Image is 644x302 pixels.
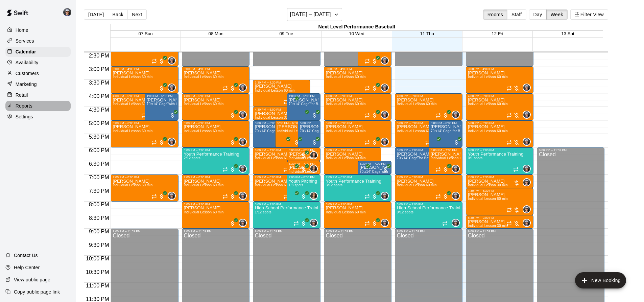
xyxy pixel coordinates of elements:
div: 5:00 PM – 6:00 PM [184,121,247,125]
span: Mason Edwards [170,84,176,92]
span: Individual Lesson 60 min [113,183,152,187]
div: Mason Edwards [239,165,247,173]
button: 07 Sun [139,31,153,36]
div: 3:30 PM – 4:30 PM [255,81,308,84]
span: 0/1 spots filled [468,156,483,160]
span: Grayson Hickert [312,165,318,173]
p: Marketing [16,81,37,88]
div: Mason Edwards [239,111,247,119]
button: 08 Mon [209,31,223,36]
div: Retail [5,90,71,100]
span: All customers have paid [300,153,307,159]
a: Availability [5,57,71,68]
div: 4:00 PM – 5:00 PM [113,94,166,98]
span: Recurring event [425,140,431,145]
span: All customers have paid [158,58,165,65]
span: Mason Edwards [525,84,531,92]
span: 2:30 PM [87,53,111,59]
span: All customers have paid [442,166,449,173]
div: 5:00 PM – 6:00 PM: Individual Lesson 60 min [111,120,178,147]
span: Mason Edwards [525,111,531,119]
div: 6:00 PM – 7:00 PM [397,148,450,152]
span: 70'x14' Cage for Batting/Fielding [300,129,352,133]
a: Reports [5,101,71,111]
div: Mason Edwards [381,84,389,92]
span: Recurring event [435,113,441,118]
div: 7:00 PM – 8:00 PM: Youth Pitching Group [287,175,320,202]
span: All customers have paid [229,139,236,146]
img: Mason Edwards [523,206,530,213]
span: 5:30 PM [87,134,111,140]
span: All customers have paid [300,166,307,173]
p: Customers [16,70,39,77]
span: Mason Edwards [383,111,389,119]
p: View public page [14,276,50,283]
p: Help Center [14,264,40,271]
a: Services [5,36,71,46]
span: Recurring event [513,167,519,172]
span: 6:30 PM [87,161,111,167]
span: All customers have paid [293,139,300,146]
div: 6:00 PM – 11:59 PM [539,148,602,152]
div: 4:00 PM – 5:00 PM: Brenda Smith [145,93,178,120]
span: Mason Edwards [241,84,247,92]
div: Mason Edwards [168,138,176,146]
span: Recurring event [283,99,289,104]
span: 4:30 PM [87,107,111,113]
div: Home [5,25,71,35]
div: 4:00 PM – 5:00 PM: Paul Ouellette [287,93,320,120]
img: Mason Edwards [168,192,175,199]
span: Individual Lesson 60 min [326,129,366,133]
div: 7:00 PM – 7:30 PM: Lori Davis [466,175,533,188]
div: 5:00 PM – 6:00 PM [326,121,389,125]
img: Mason Edwards [239,165,246,172]
div: Mason Edwards [239,138,247,146]
div: 7:00 PM – 8:00 PM: Youth Performance Training [324,175,391,202]
span: 2/12 spots filled [184,156,200,160]
img: Mason Edwards [381,84,388,91]
span: Mason Edwards [525,165,531,173]
span: 70'x14' Cage with Pitching Mound and Hack Attack Pitching Machine [255,129,365,133]
span: 70'x14' Cage with Pitching Mound and Hack Attack Pitching Machine [147,102,257,106]
span: All customers have paid [158,139,165,146]
span: Individual Lesson 60 min [326,75,366,79]
img: Mason Edwards [168,84,175,91]
span: All customers have paid [382,166,389,173]
span: All customers have paid [442,112,449,119]
div: 4:00 PM – 5:00 PM [468,94,531,98]
div: 6:00 PM – 7:00 PM [431,148,460,152]
span: All customers have paid [290,166,297,173]
span: Recurring event [283,167,289,172]
span: Recurring event [364,113,370,118]
span: 70'x14' Cage for Batting/Fielding [289,102,341,106]
span: 12 Fri [492,31,503,36]
span: 70'x14' Cage with Pitching Mound and Hack Attack Pitching Machine [360,170,470,173]
span: Recurring event [506,113,512,118]
span: All customers have paid [229,85,236,92]
div: Customers [5,68,71,78]
span: Individual Lesson 60 min [255,156,295,160]
div: 6:00 PM – 7:00 PM [468,148,531,152]
span: Recurring event [435,167,441,172]
button: 11 Thu [420,31,434,36]
span: All customers have paid [371,85,378,92]
span: All customers have paid [432,139,439,146]
a: Calendar [5,47,71,57]
div: 4:00 PM – 5:00 PM [289,94,318,98]
div: 6:00 PM – 7:00 PM: Individual Lesson 60 min [253,147,310,175]
img: Mason Edwards [381,57,388,64]
span: All customers have paid [282,139,288,146]
div: Mason Edwards [62,5,76,19]
img: Mason Edwards [523,111,530,118]
span: Recurring event [364,140,370,145]
div: 5:00 PM – 6:00 PM: Individual Lesson 60 min [466,120,533,147]
div: 7:00 PM – 8:00 PM [255,176,308,179]
span: All customers have paid [158,85,165,92]
div: 4:00 PM – 5:00 PM: Individual Lesson 60 min [466,93,533,120]
div: Mason Edwards [381,138,389,146]
div: 5:00 PM – 6:00 PM: Paul Ouellette [298,120,320,147]
div: 3:00 PM – 4:00 PM [468,67,531,71]
span: Recurring event [151,59,157,64]
span: Mason Edwards [170,138,176,146]
span: Individual Lesson 60 min [277,129,317,133]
